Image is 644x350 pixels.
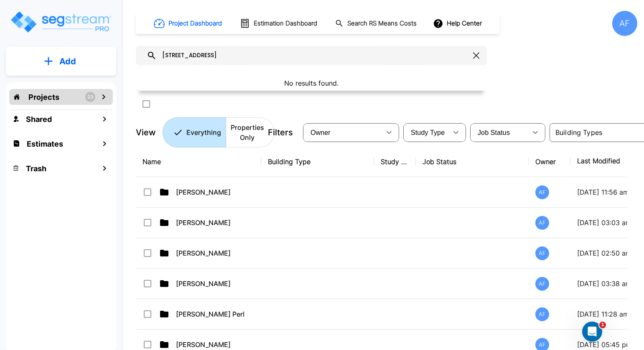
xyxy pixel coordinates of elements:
[311,129,331,136] span: Owner
[411,129,445,136] span: Study Type
[136,147,261,177] th: Name
[87,94,93,101] p: 23
[176,340,231,350] span: [PERSON_NAME]
[529,147,570,177] th: Owner
[163,117,226,147] button: Everything
[237,15,322,32] button: Estimation Dashboard
[59,55,76,68] p: Add
[254,19,317,28] h1: Estimation Dashboard
[374,147,416,177] th: Study Type
[305,121,381,144] div: Select
[168,19,222,28] h1: Project Dashboard
[28,91,59,103] p: Projects
[535,246,549,260] div: AF
[157,46,470,65] input: Search All
[599,322,606,328] span: 1
[136,126,156,139] p: View
[261,147,374,177] th: Building Type
[176,187,231,197] span: [PERSON_NAME]
[26,114,52,125] h1: Shared
[10,10,112,34] img: Logo
[472,121,527,144] div: Select
[176,309,244,319] span: [PERSON_NAME] Perl
[176,248,231,258] span: [PERSON_NAME]
[612,11,637,36] div: AF
[431,15,485,31] button: Help Center
[150,14,227,33] button: Project Dashboard
[347,19,417,28] h1: Search RS Means Costs
[478,129,510,136] span: Job Status
[26,163,46,174] h1: Trash
[176,218,231,228] span: [PERSON_NAME]
[582,322,602,342] iframe: Intercom live chat
[535,185,549,199] div: AF
[226,117,275,147] button: Properties Only
[136,74,487,92] p: No results found.
[268,126,293,139] p: Filters
[27,138,63,150] h1: Estimates
[186,127,221,137] p: Everything
[163,117,275,147] div: Platform
[405,121,448,144] div: Select
[416,147,529,177] th: Job Status
[138,96,155,112] button: SelectAll
[6,49,116,74] button: Add
[176,279,231,289] span: [PERSON_NAME]
[535,307,549,321] div: AF
[231,122,264,142] p: Properties Only
[535,277,549,291] div: AF
[332,15,421,32] button: Search RS Means Costs
[535,216,549,230] div: AF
